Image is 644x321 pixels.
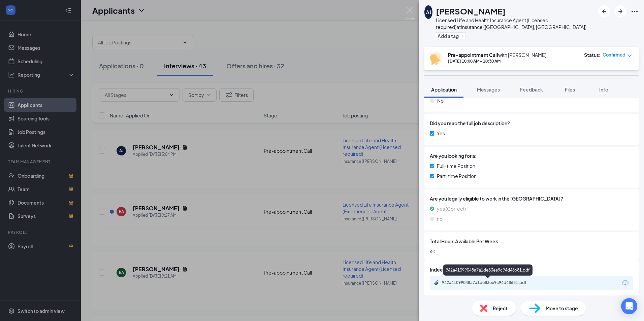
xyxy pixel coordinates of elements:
[448,51,546,58] div: with [PERSON_NAME]
[598,5,610,17] button: ArrowLeftNew
[442,280,536,285] div: 942a41099048a7a1de83ee9c94d48681.pdf
[436,17,595,30] div: Licensed Life and Health Insurance Agent (Licensed required) at Insurance ([GEOGRAPHIC_DATA], [GE...
[599,86,608,93] span: Info
[437,205,466,212] span: yes (Correct)
[520,86,543,93] span: Feedback
[627,53,632,58] span: down
[614,5,626,17] button: ArrowRight
[631,7,639,15] svg: Ellipses
[603,51,625,58] span: Confirmed
[431,86,457,93] span: Application
[437,97,444,104] span: No
[426,9,431,15] div: AJ
[430,248,633,255] span: 40
[616,7,624,15] svg: ArrowRight
[477,86,500,93] span: Messages
[460,34,464,38] svg: Plus
[436,5,506,17] h1: [PERSON_NAME]
[443,264,533,276] div: 942a41099048a7a1de83ee9c94d48681.pdf
[434,280,543,286] a: Paperclip942a41099048a7a1de83ee9c94d48681.pdf
[437,162,475,170] span: Full-time Position
[437,130,445,137] span: Yes
[565,86,575,93] span: Files
[621,279,629,287] svg: Download
[437,215,443,222] span: no
[621,298,637,314] div: Open Intercom Messenger
[430,152,477,159] span: Are you looking for a:
[430,266,465,273] span: Indeed Resume
[493,305,508,312] span: Reject
[584,51,601,58] div: Status :
[434,280,439,285] svg: Paperclip
[448,58,546,64] div: [DATE] 10:00 AM - 10:30 AM
[600,7,608,15] svg: ArrowLeftNew
[448,52,498,58] b: Pre-appointment Call
[546,305,578,312] span: Move to stage
[437,172,477,180] span: Part-time Position
[430,195,633,202] span: Are you legally eligible to work in the [GEOGRAPHIC_DATA]?
[430,119,510,127] span: Did you read the full job description?
[430,238,498,245] span: Total Hours Available Per Week
[436,32,466,39] button: PlusAdd a tag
